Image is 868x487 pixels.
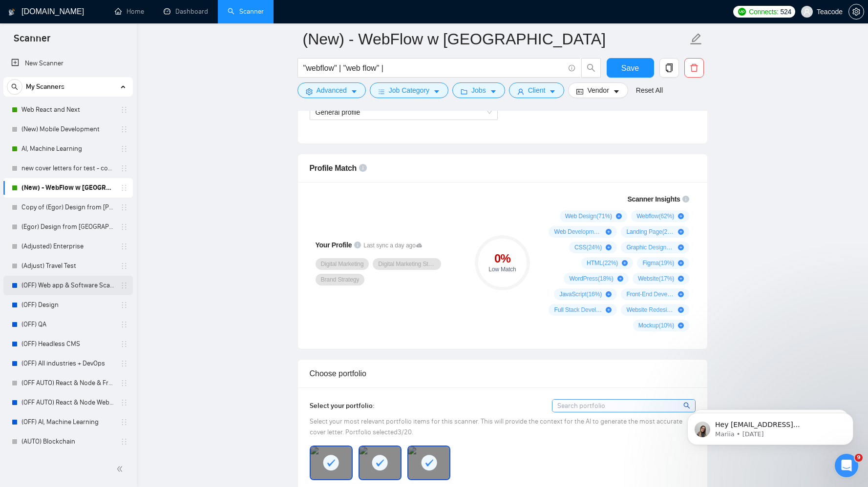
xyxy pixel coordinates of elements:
[21,198,114,217] a: Copy of (Egor) Design from [PERSON_NAME]
[7,79,22,95] button: search
[21,334,114,354] a: (OFF) Headless CMS
[509,82,565,98] button: userClientcaret-down
[120,418,128,426] span: holder
[359,164,367,172] span: info-circle
[120,223,128,231] span: holder
[690,33,702,45] span: edit
[3,54,133,73] li: New Scanner
[21,139,114,159] a: AI, Machine Learning
[370,82,448,98] button: barsJob Categorycaret-down
[475,266,530,272] div: Low Match
[781,6,791,17] span: 524
[21,295,114,315] a: (OFF) Design
[621,62,639,74] span: Save
[120,164,128,172] span: holder
[321,260,364,268] span: Digital Marketing
[7,83,22,90] span: search
[21,217,114,237] a: (Egor) Design from [GEOGRAPHIC_DATA]
[228,7,264,16] a: searchScanner
[120,399,128,406] span: holder
[559,290,602,298] span: JavaScript ( 16 %)
[685,63,703,72] span: delete
[673,392,868,461] iframe: Intercom notifications message
[626,243,674,251] span: Graphic Design ( 24 %)
[606,291,612,297] span: plus-circle
[849,8,864,16] span: setting
[626,306,674,314] span: Website Redesign ( 11 %)
[581,58,601,78] button: search
[471,85,486,96] span: Jobs
[389,85,429,96] span: Job Category
[120,106,128,114] span: holder
[21,256,114,276] a: (Adjust) Travel Test
[749,6,778,17] span: Connects:
[607,58,654,78] button: Save
[569,65,575,71] span: info-circle
[21,432,114,451] a: (AUTO) Blockchain
[848,4,864,20] button: setting
[574,243,602,251] span: CSS ( 24 %)
[120,125,128,133] span: holder
[120,360,128,367] span: holder
[115,7,144,16] a: homeHome
[587,259,618,267] span: HTML ( 22 %)
[616,213,622,219] span: plus-circle
[606,307,612,313] span: plus-circle
[682,196,689,203] span: info-circle
[21,373,114,393] a: (OFF AUTO) React & Node & Frameworks - Lower rate & No activity from lead
[378,88,385,95] span: bars
[26,77,64,97] span: My Scanners
[321,276,360,284] span: Brand Strategy
[855,454,863,462] span: 9
[6,31,58,52] span: Scanner
[554,306,602,314] span: Full Stack Development ( 11 %)
[21,315,114,334] a: (OFF) QA
[549,88,556,95] span: caret-down
[120,301,128,309] span: holder
[638,275,674,283] span: Website ( 17 %)
[678,229,684,235] span: plus-circle
[554,228,602,236] span: Web Development ( 53 %)
[303,27,688,51] input: Scanner name...
[351,88,358,95] span: caret-down
[21,237,114,256] a: (Adjusted) Enterprise
[120,203,128,211] span: holder
[120,243,128,250] span: holder
[678,260,684,266] span: plus-circle
[626,228,674,236] span: Landing Page ( 25 %)
[120,379,128,387] span: holder
[120,184,128,192] span: holder
[490,88,497,95] span: caret-down
[622,260,628,266] span: plus-circle
[21,393,114,412] a: (OFF AUTO) React & Node Websites and Apps
[606,244,612,250] span: plus-circle
[627,196,680,203] span: Scanner Insights
[303,62,564,74] input: Search Freelance Jobs...
[21,276,114,295] a: (OFF) Web app & Software Scanner
[626,290,674,298] span: Front-End Development ( 13 %)
[606,229,612,235] span: plus-circle
[678,276,684,282] span: plus-circle
[120,282,128,289] span: holder
[21,178,114,198] a: (New) - WebFlow w [GEOGRAPHIC_DATA]
[120,262,128,270] span: holder
[461,88,467,95] span: folder
[433,88,440,95] span: caret-down
[164,7,208,16] a: dashboardDashboard
[835,454,858,477] iframe: Intercom live chat
[21,412,114,432] a: (OFF) AI, Machine Learning
[642,259,674,267] span: Figma ( 19 %)
[684,58,704,78] button: delete
[587,85,609,96] span: Vendor
[8,4,15,20] img: logo
[21,159,114,178] a: new cover letters for test - could work better
[528,85,546,96] span: Client
[378,260,436,268] span: Digital Marketing Strategy
[617,276,623,282] span: plus-circle
[120,438,128,446] span: holder
[310,360,696,387] div: Choose portfolio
